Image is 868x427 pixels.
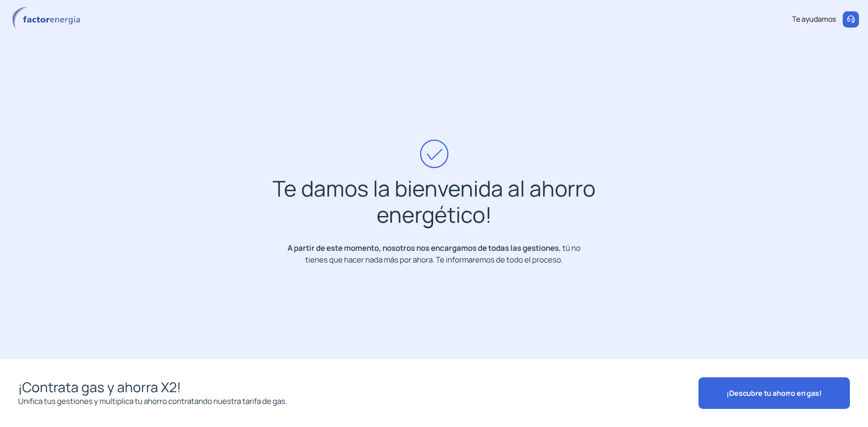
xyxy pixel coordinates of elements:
[18,379,685,395] p: ¡Contrata gas y ahorra X2!
[9,6,86,33] img: logo factor
[269,233,599,275] p: , tú no tienes que hacer nada más por ahora. Te informaremos de todo el proceso.
[698,377,850,409] button: ¡Descubre tu ahorro en gas!
[420,139,449,169] img: success
[726,388,822,398] span: ¡Descubre tu ahorro en gas!
[269,175,599,227] h2: Te damos la bienvenida al ahorro energético!
[792,14,836,25] div: Te ayudamos
[18,395,685,407] p: Unifica tus gestiones y multiplica tu ahorro contratando nuestra tarifa de gas.
[846,15,855,24] img: llamar
[288,243,559,253] strong: A partir de este momento, nosotros nos encargamos de todas las gestiones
